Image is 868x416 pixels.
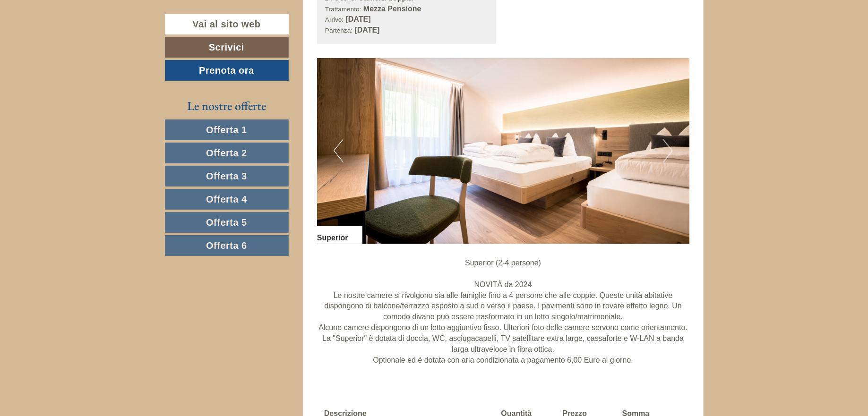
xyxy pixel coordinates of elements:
[206,125,247,135] span: Offerta 1
[317,58,689,244] img: image
[325,16,344,23] small: Arrivo:
[206,194,247,204] span: Offerta 4
[325,6,361,13] small: Trattamento:
[165,14,289,34] a: Vai al sito web
[165,97,289,115] div: Le nostre offerte
[317,226,362,244] div: Superior
[663,139,673,163] button: Next
[363,5,421,13] b: Mezza Pensione
[334,139,344,163] button: Previous
[355,26,380,34] b: [DATE]
[165,37,289,58] a: Scrivici
[317,258,689,366] p: Superior (2-4 persone) NOVITÀ da 2024 Le nostre camere si rivolgono sia alle famiglie fino a 4 pe...
[206,148,247,158] span: Offerta 2
[346,15,371,23] b: [DATE]
[206,240,247,251] span: Offerta 6
[206,217,247,228] span: Offerta 5
[325,27,352,34] small: Partenza:
[165,60,289,81] a: Prenota ora
[206,171,247,181] span: Offerta 3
